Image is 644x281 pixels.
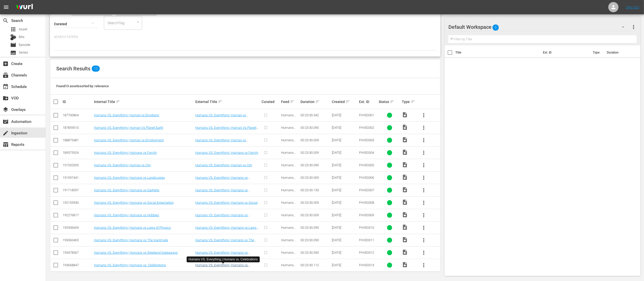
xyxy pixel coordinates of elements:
[94,151,157,155] a: Humans VS. Everything | Humans vs Family
[63,238,92,242] div: 193060465
[359,188,374,192] span: FHVE0307
[195,126,258,133] a: Humans VS. Everything | Human Vs Planet Earth
[411,99,415,104] span: sort
[455,45,540,60] th: Title
[402,174,408,180] span: Video
[402,137,408,143] span: Video
[63,126,92,130] div: 187859510
[195,151,258,155] a: Humans VS. Everything | Humans vs Family
[421,112,427,118] span: more_vert
[281,176,296,187] span: Humans VS. Everything
[300,213,330,217] div: 00:23:30.009
[359,100,377,104] div: Ext. ID
[195,188,250,196] a: Humans VS. Everything | Humans vs Gadgets
[63,138,92,142] div: 188875481
[3,142,9,148] span: Reports
[281,126,296,137] span: Humans VS. Everything
[402,237,408,243] span: Video
[281,163,296,175] span: Humans VS. Everything
[300,113,330,117] div: 00:23:30.342
[63,213,92,217] div: 192276817
[195,213,250,221] a: Humans VS. Everything | Humans vs Hobbies
[418,222,430,234] button: more_vert
[418,159,430,171] button: more_vert
[63,163,92,167] div: 191532005
[359,151,374,155] span: FHVE0304
[94,113,159,117] a: Humans VS. Everything | Human vs Emotions
[94,176,165,180] a: Humans VS. Everything | Humans vs Landscapes
[94,251,178,254] a: Humans VS. Everything | Humans vs Weekend Gateaways
[3,130,9,136] span: Ingestion
[421,200,427,206] span: more_vert
[492,22,499,33] span: 0
[300,263,330,267] div: 00:23:30.112
[402,249,408,255] span: Video
[195,226,260,233] a: Humans VS. Everything | Humans vs Laws of Physics
[195,163,252,167] a: Humans VS. Everything | Human vs City
[19,27,27,32] span: Asset
[418,147,430,159] button: more_vert
[56,84,109,88] span: Found 13 assets sorted by: relevance
[195,251,250,258] a: Humans VS. Everything | Humans vs Weekend Gateaways
[332,251,358,254] div: [DATE]
[402,149,408,155] span: Video
[94,213,159,217] a: Humans VS. Everything | Humans vs Hobbies
[421,137,427,143] span: more_vert
[418,172,430,184] button: more_vert
[300,201,330,205] div: 00:23:30.009
[421,225,427,231] span: more_vert
[402,187,408,193] span: Video
[63,100,92,104] div: ID
[10,50,16,56] span: subtitles
[631,21,637,33] button: more_vert
[300,138,330,142] div: 00:23:30.009
[402,224,408,230] span: Video
[590,45,604,60] th: Type
[402,199,408,205] span: Video
[359,201,374,205] span: FHVE0308
[218,99,223,104] span: sort
[359,213,374,217] span: FHVE0309
[300,99,330,105] div: Duration
[421,212,427,218] span: more_vert
[56,66,90,72] span: Search Results
[19,50,28,55] span: Series
[94,226,171,229] a: Humans VS. Everything | Humans vs Laws of Physics
[94,163,151,167] a: Humans VS. Everything | Human vs City
[359,163,374,167] span: FHVE0305
[421,237,427,243] span: more_vert
[63,151,92,155] div: 189575924
[332,151,358,155] div: [DATE]
[332,99,358,105] div: Created
[540,45,590,60] th: Ext. ID
[281,188,296,200] span: Humans VS. Everything
[359,176,374,180] span: FHVE0306
[631,24,637,30] span: more_vert
[418,209,430,221] button: more_vert
[332,176,358,180] div: [DATE]
[332,188,358,192] div: [DATE]
[19,42,30,47] span: Episode
[626,5,639,9] a: Sign Out
[418,234,430,246] button: more_vert
[10,26,16,32] span: apps
[359,238,374,242] span: FHVE0311
[359,138,374,142] span: FHVE0303
[195,99,260,105] div: External Title
[418,247,430,259] button: more_vert
[332,238,358,242] div: [DATE]
[3,84,9,90] span: Schedule
[300,251,330,254] div: 00:23:30.090
[300,126,330,130] div: 00:23:30.090
[54,35,436,39] p: Search Filters:
[359,126,374,130] span: FHVE0302
[10,42,16,48] span: movie
[92,66,100,72] span: 13
[359,251,374,254] span: FHVE0312
[281,201,296,212] span: Humans VS. Everything
[421,162,427,168] span: more_vert
[281,226,296,237] span: Humans VS. Everything
[379,99,401,105] div: Status
[359,113,374,117] span: FHVE0301
[402,162,408,168] span: Video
